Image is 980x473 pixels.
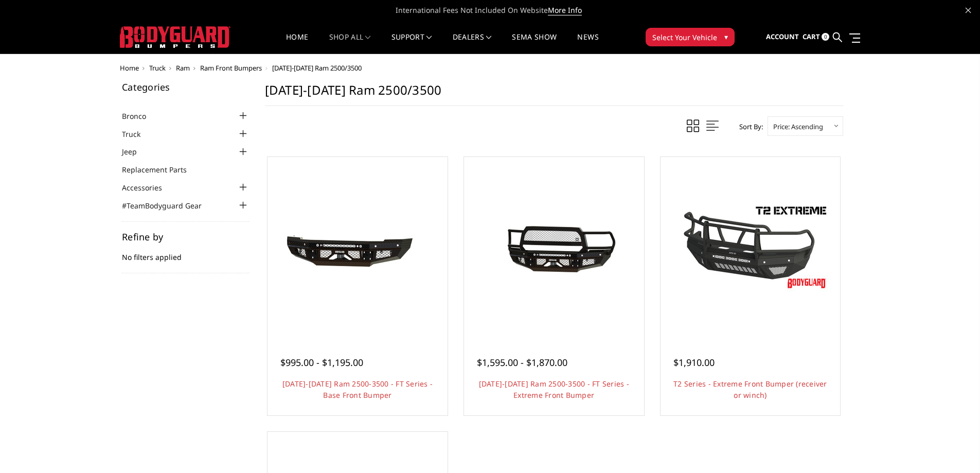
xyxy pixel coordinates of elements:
[663,160,838,335] a: T2 Series - Extreme Front Bumper (receiver or winch) T2 Series - Extreme Front Bumper (receiver o...
[673,356,715,369] span: $1,910.00
[391,33,432,54] a: Support
[122,129,153,139] a: Truck
[646,28,735,46] button: Select Your Vehicle
[453,33,492,54] a: Dealers
[122,182,175,193] a: Accessories
[122,146,150,157] a: Jeep
[200,63,262,73] a: Ram Front Bumpers
[479,379,629,400] a: [DATE]-[DATE] Ram 2500-3500 - FT Series - Extreme Front Bumper
[282,379,433,400] a: [DATE]-[DATE] Ram 2500-3500 - FT Series - Base Front Bumper
[548,5,582,15] a: More Info
[724,31,728,42] span: ▾
[803,23,829,51] a: Cart 0
[577,33,598,54] a: News
[286,33,308,54] a: Home
[477,356,567,369] span: $1,595.00 - $1,870.00
[270,160,445,335] a: 2010-2018 Ram 2500-3500 - FT Series - Base Front Bumper 2010-2018 Ram 2500-3500 - FT Series - Bas...
[120,26,230,48] img: BODYGUARD BUMPERS
[120,63,139,73] a: Home
[803,32,820,41] span: Cart
[122,232,250,273] div: No filters applied
[149,63,166,73] a: Truck
[122,200,215,211] a: #TeamBodyguard Gear
[265,82,843,106] h1: [DATE]-[DATE] Ram 2500/3500
[512,33,557,54] a: SEMA Show
[652,32,717,43] span: Select Your Vehicle
[766,32,799,41] span: Account
[280,356,363,369] span: $995.00 - $1,195.00
[176,63,190,73] a: Ram
[766,23,799,51] a: Account
[122,111,159,121] a: Bronco
[272,63,362,73] span: [DATE]-[DATE] Ram 2500/3500
[122,82,250,92] h5: Categories
[122,164,200,175] a: Replacement Parts
[734,119,763,134] label: Sort By:
[122,232,250,241] h5: Refine by
[467,160,642,335] a: 2010-2018 Ram 2500-3500 - FT Series - Extreme Front Bumper 2010-2018 Ram 2500-3500 - FT Series - ...
[329,33,371,54] a: shop all
[673,379,827,400] a: T2 Series - Extreme Front Bumper (receiver or winch)
[822,33,829,41] span: 0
